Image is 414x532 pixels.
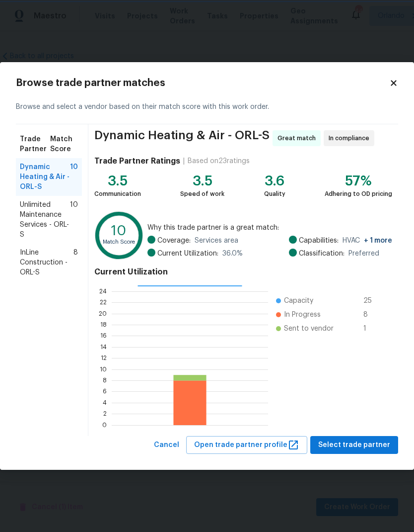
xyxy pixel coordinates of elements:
text: Match Score [103,239,135,245]
div: Communication [94,189,141,199]
div: 3.5 [94,176,141,186]
span: In Progress [284,310,321,320]
div: | [180,156,188,166]
h4: Current Utilization [94,267,392,277]
text: 6 [103,388,107,394]
div: Adhering to OD pricing [325,189,392,199]
span: Coverage: [157,236,191,246]
text: 14 [100,344,107,350]
button: Cancel [150,436,183,454]
text: 16 [100,333,107,339]
span: Great match [277,133,320,143]
text: 0 [102,422,107,428]
button: Select trade partner [310,436,398,454]
text: 24 [99,288,107,294]
span: 10 [70,200,78,240]
span: 36.0 % [222,249,243,259]
span: + 1 more [364,237,392,244]
div: 3.6 [264,176,285,186]
span: Services area [195,236,238,246]
text: 10 [100,366,107,372]
span: 25 [363,296,379,306]
text: 18 [100,322,107,328]
span: Match Score [50,134,78,154]
span: 1 [363,324,379,334]
text: 12 [101,355,107,361]
text: 8 [103,377,107,383]
span: Current Utilization: [157,249,218,259]
span: Sent to vendor [284,324,334,334]
span: Trade Partner [20,134,50,154]
span: Classification: [299,249,345,259]
span: Unlimited Maintenance Services - ORL-S [20,200,70,240]
span: Capacity [284,296,313,306]
span: HVAC [343,236,392,246]
text: 20 [99,310,107,316]
text: 10 [111,224,126,238]
h2: Browse trade partner matches [16,78,389,88]
span: Dynamic Heating & Air - ORL-S [20,162,70,192]
span: 8 [363,310,379,320]
div: 57% [325,176,392,186]
div: Quality [264,189,285,199]
span: In compliance [329,133,373,143]
span: InLine Construction - ORL-S [20,248,73,277]
span: Capabilities: [299,236,339,246]
span: Preferred [348,249,379,259]
text: 22 [100,299,107,305]
div: Based on 23 ratings [188,156,250,166]
span: Cancel [154,439,179,451]
div: Speed of work [180,189,224,199]
span: Dynamic Heating & Air - ORL-S [94,130,270,146]
h4: Trade Partner Ratings [94,156,180,166]
span: Why this trade partner is a great match: [147,223,392,233]
button: Open trade partner profile [186,436,307,454]
span: Open trade partner profile [194,439,299,451]
text: 2 [103,411,107,417]
div: Browse and select a vendor based on their match score with this work order. [16,90,398,124]
text: 4 [103,399,107,405]
div: 3.5 [180,176,224,186]
span: Select trade partner [318,439,390,451]
span: 8 [73,248,78,277]
span: 10 [70,162,78,192]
